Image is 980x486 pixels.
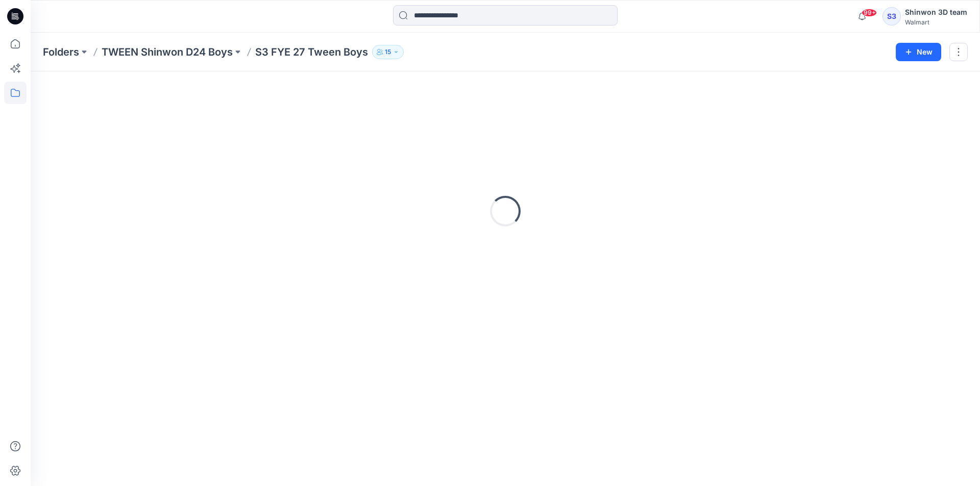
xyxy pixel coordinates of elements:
[385,46,391,58] p: 15
[372,45,404,59] button: 15
[883,7,901,25] div: S3
[255,45,368,59] p: S3 FYE 27 Tween Boys
[896,43,941,61] button: New
[862,9,877,17] span: 99+
[102,45,233,59] a: TWEEN Shinwon D24 Boys
[43,45,79,59] a: Folders
[905,18,967,26] div: Walmart
[905,6,967,18] div: Shinwon 3D team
